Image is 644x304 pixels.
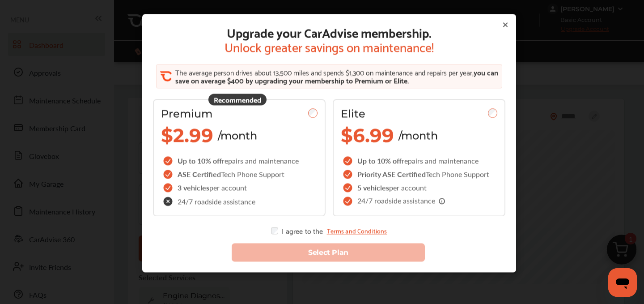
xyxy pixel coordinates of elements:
[343,156,354,165] img: checkIcon.6d469ec1.svg
[163,170,174,179] img: checkIcon.6d469ec1.svg
[402,155,479,166] span: repairs and maintenance
[178,182,209,193] span: 3 vehicles
[357,182,389,193] span: 5 vehicles
[225,39,434,53] span: Unlock greater savings on maintenance!
[178,169,221,179] span: ASE Certified
[178,198,255,205] span: 24/7 roadside assistance
[271,227,387,234] div: I agree to the
[209,182,247,193] span: per account
[160,70,172,82] img: CA_CheckIcon.cf4f08d4.svg
[222,155,299,166] span: repairs and maintenance
[175,66,474,78] span: The average person drives about 13,500 miles and spends $1,300 on maintenance and repairs per year,
[161,124,213,147] span: $2.99
[178,155,222,166] span: Up to 10% off
[327,227,387,234] a: Terms and Conditions
[163,197,174,206] img: check-cross-icon.c68f34ea.svg
[608,268,637,297] iframe: Button to launch messaging window
[161,107,212,120] span: Premium
[175,66,498,86] span: you can save on average $400 by upgrading your membership to Premium or Elite.
[426,169,489,179] span: Tech Phone Support
[343,170,354,179] img: checkIcon.6d469ec1.svg
[218,129,257,142] span: /month
[357,155,402,166] span: Up to 10% off
[221,169,284,179] span: Tech Phone Support
[357,197,446,205] span: 24/7 roadside assistance
[398,129,438,142] span: /month
[357,169,426,179] span: Priority ASE Certified
[343,183,354,192] img: checkIcon.6d469ec1.svg
[225,25,434,39] span: Upgrade your CarAdvise membership.
[341,107,365,120] span: Elite
[163,156,174,165] img: checkIcon.6d469ec1.svg
[163,183,174,192] img: checkIcon.6d469ec1.svg
[341,124,394,147] span: $6.99
[343,197,354,206] img: checkIcon.6d469ec1.svg
[389,182,427,193] span: per account
[208,94,267,105] div: Recommended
